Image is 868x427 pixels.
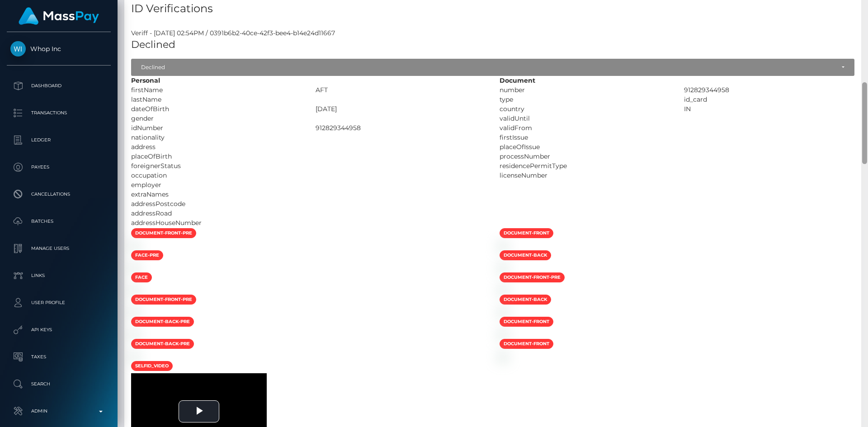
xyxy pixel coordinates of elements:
div: firstIssue [493,133,677,142]
div: nationality [124,133,309,142]
span: document-front-pre [131,295,196,305]
span: document-front-pre [500,272,565,282]
div: processNumber [493,152,677,161]
a: Dashboard [7,75,111,97]
p: Taxes [10,350,107,364]
span: document-front [500,339,553,349]
div: gender [124,114,309,123]
div: id_card [677,95,862,104]
img: 81f43c7f-2c3c-475a-9b67-db12aa870ece [131,309,138,316]
div: address [124,142,309,152]
div: licenseNumber [493,171,677,180]
div: dateOfBirth [124,104,309,114]
a: Transactions [7,102,111,124]
div: placeOfIssue [493,142,677,152]
div: extraNames [124,190,309,199]
a: Links [7,264,111,287]
img: bffe4f03-48e5-48bf-8a25-b71184ca263a [500,264,507,272]
span: selfid_video [131,361,173,371]
h5: Declined [131,38,854,52]
img: 320fe4d6-9f06-4126-902f-a13898c1efe0 [500,331,507,338]
div: employer [124,180,309,190]
div: AFT [309,85,493,95]
div: IN [677,104,862,114]
a: API Keys [7,319,111,341]
div: residencePermitType [493,161,677,171]
div: lastName [124,95,309,104]
strong: Document [500,76,535,84]
img: 18dad4d4-342d-47a9-bf8d-a9e0ab262f23 [131,242,138,249]
a: Manage Users [7,237,111,260]
img: e844ee9a-386c-442b-9647-b7ee048d45d0 [500,242,507,249]
a: Search [7,373,111,395]
span: document-back-pre [131,339,194,349]
img: 27278e6b-f837-4291-807f-e9411416b635 [131,353,138,360]
span: face-pre [131,250,163,260]
div: Declined [141,64,835,71]
p: Cancellations [10,188,107,201]
img: 0e4d5bdb-80c4-48b9-bfb6-0d1ac70a4fef [500,309,507,316]
p: Payees [10,160,107,174]
span: document-back [500,295,551,305]
p: API Keys [10,323,107,337]
p: Search [10,377,107,391]
div: country [493,104,677,114]
div: 912829344958 [309,123,493,133]
div: idNumber [124,123,309,133]
a: Admin [7,400,111,422]
p: Transactions [10,106,107,120]
div: 912829344958 [677,85,862,95]
a: User Profile [7,291,111,314]
p: Batches [10,215,107,228]
span: document-back [500,250,551,260]
a: Payees [7,156,111,178]
div: addressRoad [124,209,309,218]
img: d87badc7-0b24-4402-9436-03c68ee69fb4 [500,286,507,294]
img: Whop Inc [10,41,26,56]
a: Cancellations [7,183,111,206]
span: document-front [500,317,553,327]
p: Dashboard [10,79,107,93]
div: validFrom [493,123,677,133]
p: Ledger [10,133,107,147]
div: number [493,85,677,95]
div: foreignerStatus [124,161,309,171]
span: document-front [500,228,553,238]
img: e9ba7c12-d8c3-4412-bc78-f1284bb534b9 [500,353,507,360]
span: document-back-pre [131,317,194,327]
p: User Profile [10,296,107,310]
span: document-front-pre [131,228,196,238]
div: occupation [124,171,309,180]
div: addressHouseNumber [124,218,309,228]
p: Admin [10,404,107,418]
div: Veriff - [DATE] 02:54PM / 0391b6b2-40ce-42f3-bee4-b14e24d11667 [124,28,861,38]
h4: ID Verifications [131,1,854,17]
div: [DATE] [309,104,493,114]
a: Taxes [7,346,111,368]
button: Play Video [179,400,219,422]
div: firstName [124,85,309,95]
div: type [493,95,677,104]
p: Links [10,269,107,282]
img: bb6f7ad5-8c3c-40c8-9abe-e759eab282d9 [131,331,138,338]
span: face [131,272,152,282]
a: Batches [7,210,111,233]
a: Ledger [7,129,111,151]
button: Declined [131,59,854,76]
div: placeOfBirth [124,152,309,161]
div: addressPostcode [124,199,309,209]
p: Manage Users [10,242,107,255]
img: 320c0f1b-1330-41b8-be1a-42099ebe5b6a [131,286,138,294]
img: MassPay Logo [19,7,99,25]
img: b05d17b8-4602-44b6-9737-09a18ce246d3 [131,264,138,272]
strong: Personal [131,76,160,84]
div: validUntil [493,114,677,123]
span: Whop Inc [7,45,111,53]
